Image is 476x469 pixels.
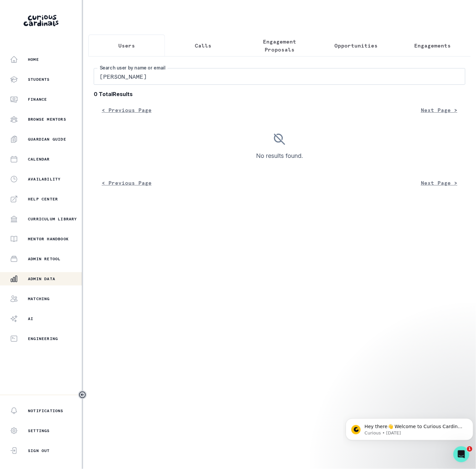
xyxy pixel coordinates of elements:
[28,97,47,102] p: Finance
[118,42,135,50] p: Users
[343,405,476,451] iframe: Intercom notifications message
[467,446,472,452] span: 1
[94,103,160,117] button: < Previous Page
[28,236,69,242] p: Mentor Handbook
[28,176,60,182] p: Availability
[28,256,60,262] p: Admin Retool
[22,26,122,32] p: Message from Curious, sent 32w ago
[28,117,66,122] p: Browse Mentors
[28,336,58,341] p: Engineering
[28,157,50,162] p: Calendar
[414,42,451,50] p: Engagements
[334,42,378,50] p: Opportunities
[28,137,66,142] p: Guardian Guide
[28,57,39,62] p: Home
[28,216,77,222] p: Curriculum Library
[28,296,50,301] p: Matching
[28,408,63,413] p: Notifications
[453,446,469,462] iframe: Intercom live chat
[28,448,50,453] p: Sign Out
[28,428,50,433] p: Settings
[413,176,465,189] button: Next Page >
[28,276,55,282] p: Admin Data
[256,151,303,160] p: No results found.
[28,77,50,82] p: Students
[28,196,58,202] p: Help Center
[195,42,211,50] p: Calls
[78,391,87,399] button: Toggle sidebar
[22,19,121,51] span: Hey there👋 Welcome to Curious Cardinals 🙌 Take a look around! If you have any questions or are ex...
[413,103,465,117] button: Next Page >
[94,90,465,98] b: 0 Total Results
[28,316,33,321] p: AI
[247,38,312,54] p: Engagement Proposals
[94,176,160,189] button: < Previous Page
[24,15,59,26] img: Curious Cardinals Logo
